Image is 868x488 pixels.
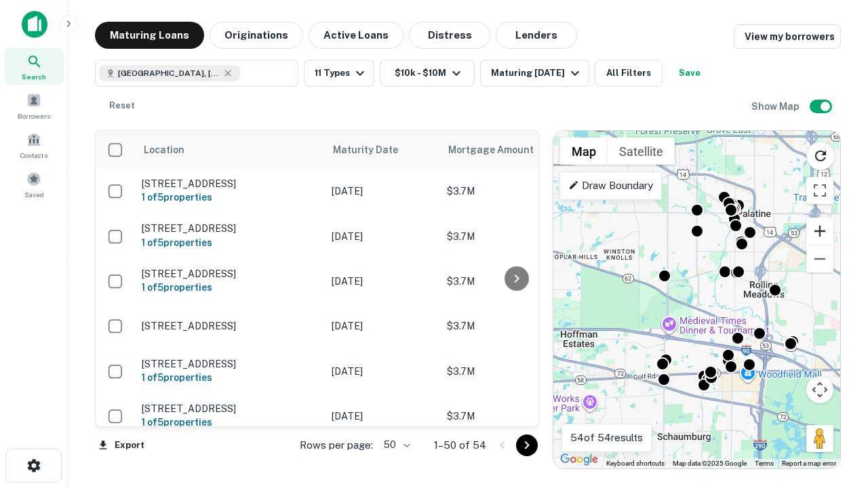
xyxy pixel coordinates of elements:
h6: 1 of 5 properties [142,190,318,205]
p: [STREET_ADDRESS] [142,403,318,415]
button: Reset [100,92,144,119]
h6: 1 of 5 properties [142,370,318,385]
button: Drag Pegman onto the map to open Street View [806,425,833,452]
th: Location [135,131,325,169]
a: View my borrowers [734,24,841,49]
button: Lenders [496,22,577,49]
a: Borrowers [4,87,64,124]
button: Keyboard shortcuts [606,459,665,468]
h6: 1 of 5 properties [142,415,318,430]
button: Show street map [560,138,608,165]
iframe: Chat Widget [800,336,868,401]
a: Search [4,48,64,85]
button: Maturing Loans [95,22,204,49]
p: Rows per page: [300,437,373,453]
p: 54 of 54 results [570,430,643,446]
p: [DATE] [332,274,433,289]
button: Go to next page [516,434,538,456]
span: Borrowers [18,110,50,121]
span: Location [143,142,184,158]
button: Reload search area [806,142,835,170]
button: Save your search to get updates of matches that match your search criteria. [668,60,711,87]
div: 50 [378,435,412,455]
h6: Show Map [751,99,802,114]
button: Distress [409,22,490,49]
div: 0 0 [553,131,840,468]
p: $3.7M [447,229,583,244]
button: Originations [210,22,303,49]
h6: 1 of 5 properties [142,280,318,295]
span: Search [22,71,46,82]
p: [STREET_ADDRESS] [142,268,318,280]
a: Terms (opens in new tab) [755,460,774,467]
span: Mortgage Amount [448,142,551,158]
a: Report a map error [782,460,836,467]
p: $3.7M [447,274,583,289]
p: [DATE] [332,319,433,333]
p: [DATE] [332,184,433,199]
button: Zoom out [806,245,833,272]
p: [STREET_ADDRESS] [142,178,318,190]
p: [STREET_ADDRESS] [142,358,318,370]
button: Export [95,435,148,455]
h6: 1 of 5 properties [142,235,318,250]
span: Contacts [20,150,47,161]
p: [DATE] [332,364,433,379]
button: Show satellite imagery [608,138,675,165]
img: capitalize-icon.png [22,11,47,38]
button: Maturing [DATE] [480,60,589,87]
p: [DATE] [332,229,433,244]
button: 11 Types [304,60,374,87]
th: Mortgage Amount [440,131,589,169]
span: [GEOGRAPHIC_DATA], [GEOGRAPHIC_DATA] [118,67,220,79]
div: Maturing [DATE] [491,65,583,81]
p: 1–50 of 54 [434,437,486,453]
span: Map data ©2025 Google [673,460,747,467]
a: Contacts [4,127,64,163]
th: Maturity Date [325,131,440,169]
p: Draw Boundary [568,178,653,194]
span: Saved [24,189,44,200]
button: Toggle fullscreen view [806,177,833,204]
p: $3.7M [447,319,583,333]
span: Maturity Date [333,142,416,158]
p: [DATE] [332,409,433,424]
button: Zoom in [806,218,833,245]
button: All Filters [595,60,663,87]
p: [STREET_ADDRESS] [142,222,318,235]
a: Open this area in Google Maps (opens a new window) [557,451,601,468]
p: $3.7M [447,364,583,379]
a: Saved [4,166,64,203]
p: $3.7M [447,184,583,199]
button: $10k - $10M [380,60,475,87]
p: $3.7M [447,409,583,424]
img: Google [557,451,601,468]
button: Active Loans [309,22,403,49]
p: [STREET_ADDRESS] [142,320,318,332]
